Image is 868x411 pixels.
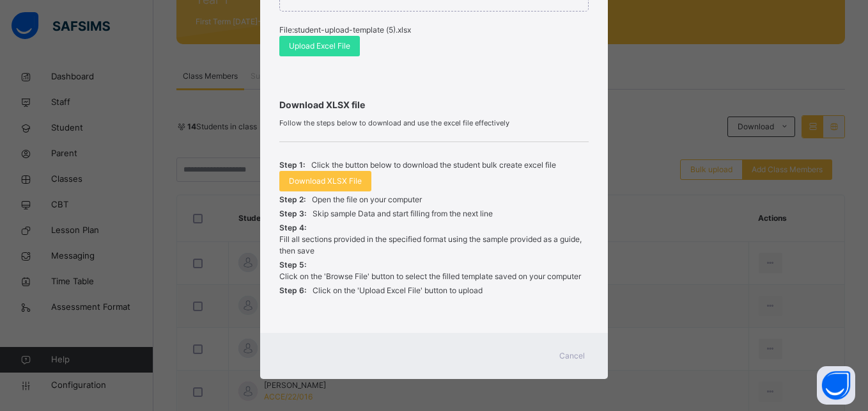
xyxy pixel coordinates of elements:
[279,98,588,111] span: Download XLSX file
[817,366,855,405] button: Open asap
[313,208,493,220] p: Skip sample Data and start filling from the next line
[279,259,306,271] span: Step 5:
[289,40,350,52] span: Upload Excel File
[559,350,585,362] span: Cancel
[279,271,581,282] p: Click on the 'Browse File' button to select the filled template saved on your computer
[279,118,588,129] span: Follow the steps below to download and use the excel file effectively
[312,194,422,205] p: Open the file on your computer
[313,285,483,296] p: Click on the 'Upload Excel File' button to upload
[279,222,306,234] span: Step 4:
[279,159,305,171] span: Step 1:
[279,24,588,36] p: File: student-upload-template (5).xlsx
[289,175,362,187] span: Download XLSX File
[279,194,306,205] span: Step 2:
[311,159,556,171] p: Click the button below to download the student bulk create excel file
[279,234,588,257] p: Fill all sections provided in the specified format using the sample provided as a guide, then save
[279,208,306,220] span: Step 3:
[279,285,306,296] span: Step 6:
